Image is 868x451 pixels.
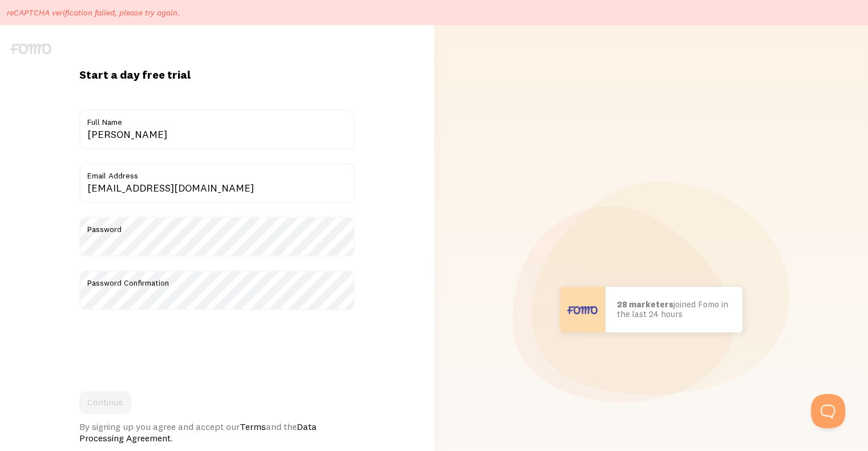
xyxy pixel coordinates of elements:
img: Fomo avatar [518,287,563,332]
iframe: reCAPTCHA [79,324,253,368]
b: 28 marketers [617,299,673,310]
h1: Start a day free trial [79,67,355,82]
img: fomo-logo-gray-b99e0e8ada9f9040e2984d0d95b3b12da0074ffd48d1e5cb62ac37fc77b0b268.svg [10,43,51,54]
a: Data Processing Agreement [79,421,317,444]
a: Terms [240,421,266,432]
img: User avatar [560,287,605,332]
label: Password [79,217,355,236]
div: By signing up you agree and accept our and the . [79,421,355,444]
iframe: Help Scout Beacon - Open [811,394,845,428]
label: Password Confirmation [79,270,355,290]
p: reCAPTCHA verification failed, please try again. [7,7,180,18]
label: Full Name [79,109,355,129]
p: joined Fomo in the last 24 hours [617,300,731,319]
label: Email Address [79,163,355,182]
